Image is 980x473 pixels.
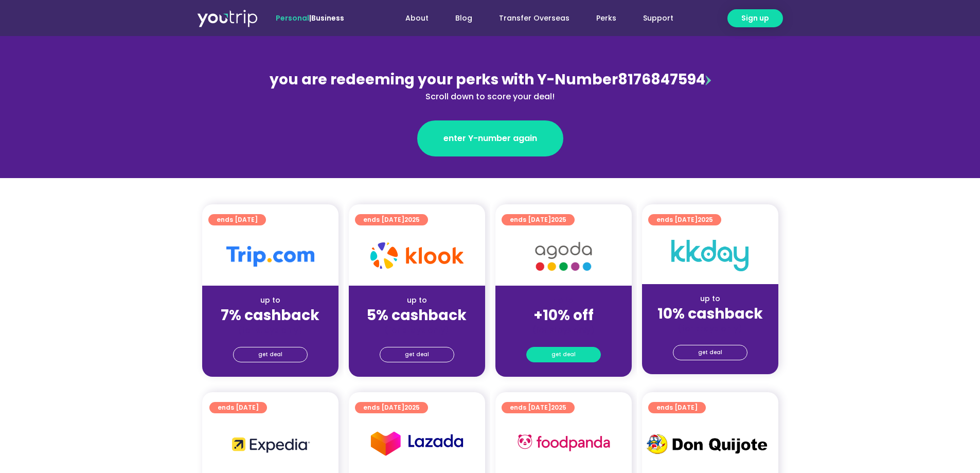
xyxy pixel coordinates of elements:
span: ends [DATE] [656,214,713,225]
span: 2025 [698,215,713,224]
span: up to [554,295,573,305]
div: 8176847594 [267,69,714,103]
a: Perks [583,9,630,28]
a: ends [DATE]2025 [502,402,575,413]
span: ends [DATE] [363,214,420,225]
strong: +10% off [533,305,594,325]
a: get deal [526,347,601,362]
a: About [392,9,442,28]
div: up to [210,295,330,306]
a: ends [DATE]2025 [355,402,428,413]
a: Business [311,13,344,23]
nav: Menu [372,9,687,28]
a: get deal [380,347,454,362]
span: enter Y-number again [443,132,537,145]
span: Personal [276,13,309,23]
div: up to [357,295,477,306]
span: get deal [258,347,282,362]
a: Transfer Overseas [486,9,583,28]
a: Sign up [727,9,783,27]
div: (for stays only) [357,325,477,336]
span: 2025 [404,403,420,412]
span: | [276,13,344,23]
div: (for stays only) [504,325,623,336]
div: (for stays only) [650,323,770,334]
div: up to [650,293,770,304]
a: ends [DATE]2025 [355,214,428,225]
a: Support [630,9,687,28]
a: enter Y-number again [417,120,563,156]
a: Blog [442,9,486,28]
span: ends [DATE] [218,402,259,413]
span: ends [DATE] [363,402,420,413]
a: ends [DATE]2025 [502,214,575,225]
div: Scroll down to score your deal! [267,91,714,103]
strong: 7% cashback [221,305,319,325]
span: ends [DATE] [510,214,566,225]
div: (for stays only) [210,325,330,336]
a: ends [DATE] [208,214,266,225]
strong: 5% cashback [367,305,467,325]
a: ends [DATE] [209,402,267,413]
span: 2025 [551,403,566,412]
span: get deal [551,347,576,362]
a: ends [DATE]2025 [648,214,721,225]
span: ends [DATE] [656,402,698,413]
span: get deal [698,345,722,360]
span: ends [DATE] [510,402,566,413]
span: get deal [405,347,429,362]
span: ends [DATE] [217,214,258,225]
strong: 10% cashback [657,304,763,324]
a: ends [DATE] [648,402,706,413]
span: 2025 [404,215,420,224]
a: get deal [673,345,747,360]
span: you are redeeming your perks with Y-Number [270,69,618,90]
span: Sign up [741,13,769,24]
a: get deal [233,347,308,362]
span: 2025 [551,215,566,224]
